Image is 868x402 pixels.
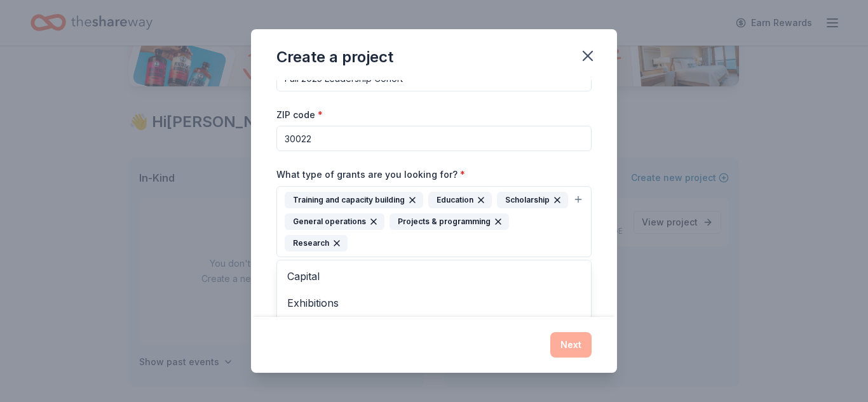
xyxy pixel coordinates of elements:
button: Training and capacity buildingEducationScholarshipGeneral operationsProjects & programmingResearch [276,186,592,257]
div: Training and capacity buildingEducationScholarshipGeneral operationsProjects & programmingResearch [276,260,592,401]
span: Exhibitions [287,295,581,311]
div: General operations [285,213,384,230]
div: Research [285,235,348,251]
div: Scholarship [497,192,568,208]
div: Projects & programming [390,213,509,230]
div: Training and capacity building [285,192,423,208]
div: Education [428,192,492,208]
span: Capital [287,268,581,285]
